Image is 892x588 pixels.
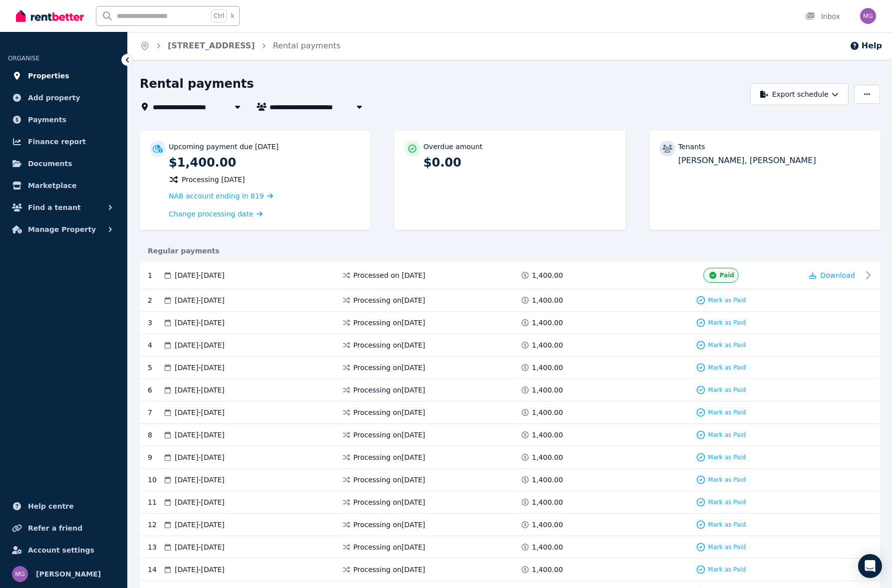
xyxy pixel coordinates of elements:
span: Mark as Paid [708,543,746,551]
span: [DATE] - [DATE] [175,363,225,373]
span: 1,400.00 [532,295,563,305]
p: Upcoming payment due [DATE] [169,142,279,152]
span: Mark as Paid [708,476,746,484]
span: Manage Property [28,223,96,235]
div: 3 [148,318,163,328]
span: Marketplace [28,180,76,192]
span: Refer a friend [28,522,82,534]
div: 11 [148,497,163,507]
span: Processing on [DATE] [353,295,425,305]
a: Marketplace [8,176,119,196]
span: Download [820,271,855,279]
span: 1,400.00 [532,520,563,530]
div: Inbox [805,11,840,21]
a: Account settings [8,540,119,560]
span: 1,400.00 [532,430,563,440]
a: Add property [8,88,119,108]
span: 1,400.00 [532,340,563,350]
span: Find a tenant [28,201,81,213]
div: 8 [148,430,163,440]
span: Mark as Paid [708,498,746,506]
span: Mark as Paid [708,296,746,304]
span: Mark as Paid [708,431,746,439]
span: [DATE] - [DATE] [175,452,225,462]
span: [DATE] - [DATE] [175,407,225,417]
span: Mark as Paid [708,341,746,349]
div: 6 [148,385,163,395]
a: Rental payments [273,41,341,50]
span: Processing [DATE] [182,175,245,185]
span: [DATE] - [DATE] [175,270,225,280]
a: Finance report [8,132,119,152]
span: 1,400.00 [532,475,563,485]
span: Change processing date [169,209,254,219]
a: Change processing date [169,209,263,219]
span: Properties [28,70,69,82]
div: 4 [148,340,163,350]
span: ORGANISE [8,55,39,62]
a: Help centre [8,496,119,516]
span: 1,400.00 [532,452,563,462]
button: Manage Property [8,219,119,239]
div: 5 [148,363,163,373]
span: [DATE] - [DATE] [175,475,225,485]
a: Properties [8,66,119,86]
span: [DATE] - [DATE] [175,497,225,507]
a: Refer a friend [8,518,119,538]
h1: Rental payments [140,76,254,92]
span: Processing on [DATE] [353,385,425,395]
div: 2 [148,295,163,305]
img: Mark Grolimund [12,566,28,582]
img: RentBetter [16,8,84,23]
p: Overdue amount [423,142,482,152]
p: $1,400.00 [169,155,360,171]
span: 1,400.00 [532,270,563,280]
p: [PERSON_NAME], [PERSON_NAME] [678,155,870,167]
span: Processing on [DATE] [353,407,425,417]
span: Processed on [DATE] [353,270,425,280]
div: 13 [148,542,163,552]
span: Mark as Paid [708,521,746,529]
button: Find a tenant [8,197,119,217]
span: [DATE] - [DATE] [175,430,225,440]
button: Help [850,40,882,52]
span: 1,400.00 [532,497,563,507]
span: [DATE] - [DATE] [175,542,225,552]
div: Open Intercom Messenger [858,554,882,578]
button: Export schedule [750,83,849,105]
p: Tenants [678,142,705,152]
span: Processing on [DATE] [353,430,425,440]
span: Mark as Paid [708,566,746,574]
div: 10 [148,475,163,485]
img: Mark Grolimund [860,8,876,24]
span: [DATE] - [DATE] [175,565,225,575]
span: k [231,12,234,20]
div: Regular payments [140,246,880,256]
span: Mark as Paid [708,453,746,461]
span: Processing on [DATE] [353,340,425,350]
div: 1 [148,268,163,283]
span: [PERSON_NAME] [36,568,101,580]
a: Payments [8,110,119,130]
span: 1,400.00 [532,318,563,328]
span: Processing on [DATE] [353,565,425,575]
span: [DATE] - [DATE] [175,295,225,305]
p: $0.00 [423,155,615,171]
a: Documents [8,154,119,174]
span: Finance report [28,136,86,148]
div: 14 [148,565,163,575]
span: Mark as Paid [708,386,746,394]
span: Mark as Paid [708,364,746,372]
a: [STREET_ADDRESS] [168,41,255,50]
span: Mark as Paid [708,408,746,416]
div: 12 [148,520,163,530]
span: Processing on [DATE] [353,520,425,530]
span: [DATE] - [DATE] [175,385,225,395]
span: 1,400.00 [532,565,563,575]
div: 7 [148,407,163,417]
nav: Breadcrumb [128,32,352,60]
span: Processing on [DATE] [353,542,425,552]
span: Paid [720,271,734,279]
button: Download [809,270,855,280]
span: 1,400.00 [532,363,563,373]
